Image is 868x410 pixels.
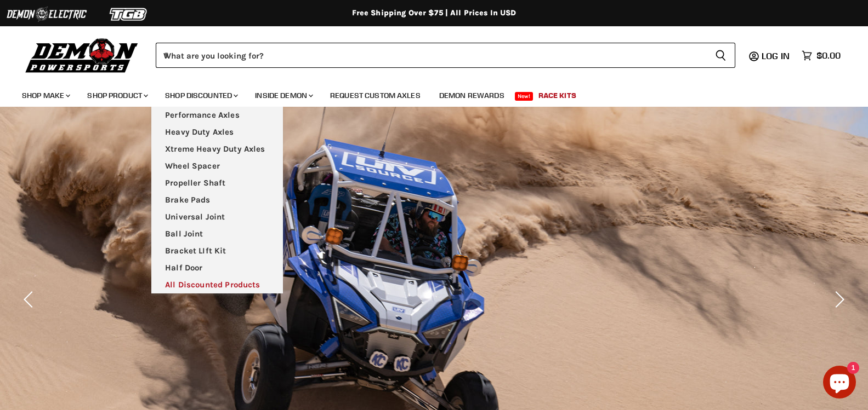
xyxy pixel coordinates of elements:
[322,84,429,107] a: Request Custom Axles
[530,84,585,107] a: Race Kits
[151,192,283,209] a: Brake Pads
[762,50,790,61] span: Log in
[14,80,838,107] ul: Main menu
[79,84,155,107] a: Shop Product
[816,50,841,61] span: $0.00
[151,242,283,259] a: Bracket LIft Kit
[157,84,245,107] a: Shop Discounted
[151,276,283,293] a: All Discounted Products
[247,84,320,107] a: Inside Demon
[151,209,283,226] a: Universal Joint
[88,4,170,25] img: TGB Logo 2
[151,259,283,276] a: Half Door
[151,175,283,192] a: Propeller Shaft
[151,141,283,158] a: Xtreme Heavy Duty Axles
[515,92,534,101] span: New!
[151,107,283,293] ul: Main menu
[19,288,41,310] button: Previous
[151,158,283,175] a: Wheel Spacer
[5,4,88,25] img: Demon Electric Logo 2
[22,36,142,74] img: Demon Powersports
[156,43,735,68] form: Product
[820,366,859,401] inbox-online-store-chat: Shopify online store chat
[706,43,735,68] button: Search
[156,43,706,68] input: When autocomplete results are available use up and down arrows to review and enter to select
[827,288,849,310] button: Next
[796,48,846,63] a: $0.00
[757,51,796,61] a: Log in
[151,124,283,141] a: Heavy Duty Axles
[151,226,283,242] a: Ball Joint
[14,84,77,107] a: Shop Make
[151,107,283,124] a: Performance Axles
[431,84,513,107] a: Demon Rewards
